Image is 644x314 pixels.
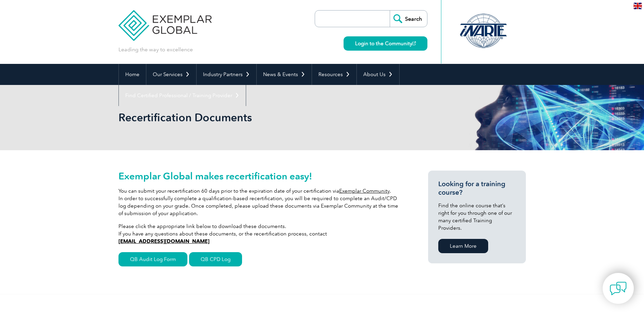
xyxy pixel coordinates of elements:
img: contact-chat.png [610,280,627,297]
a: About Us [357,64,399,85]
p: Leading the way to excellence [118,46,193,53]
h3: Looking for a training course? [438,180,516,197]
p: Find the online course that’s right for you through one of our many certified Training Providers. [438,202,516,232]
input: Search [390,11,427,27]
h2: Exemplar Global makes recertification easy! [118,171,404,181]
img: open_square.png [412,41,416,45]
a: [EMAIL_ADDRESS][DOMAIN_NAME] [118,238,209,244]
h2: Recertification Documents [118,112,404,123]
a: QB Audit Log Form [118,252,187,266]
a: Our Services [146,64,196,85]
a: Industry Partners [197,64,256,85]
p: Please click the appropriate link below to download these documents. If you have any questions ab... [118,223,404,245]
a: Login to the Community [344,36,427,51]
a: QB CPD Log [189,252,242,266]
p: You can submit your recertification 60 days prior to the expiration date of your certification vi... [118,187,404,217]
a: Resources [312,64,356,85]
a: News & Events [257,64,312,85]
a: Learn More [438,239,488,253]
a: Exemplar Community [339,188,390,194]
a: Find Certified Professional / Training Provider [119,85,246,106]
img: en [633,3,642,9]
a: Home [119,64,146,85]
